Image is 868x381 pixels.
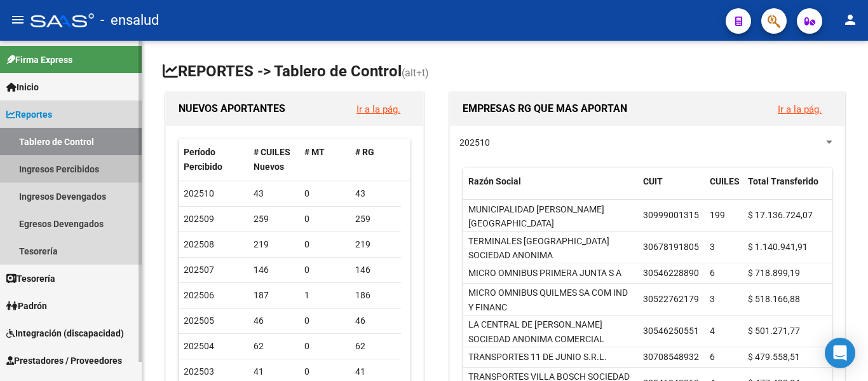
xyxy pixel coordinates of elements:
[6,272,55,286] span: Tesorería
[6,299,47,313] span: Padrón
[710,326,715,336] span: 4
[355,237,396,252] div: 219
[748,176,818,186] span: Total Transferido
[184,265,214,275] span: 202507
[299,139,350,181] datatable-header-cell: # MT
[468,350,607,364] div: TRANSPORTES 11 DE JUNIO S.R.L.
[6,354,122,368] span: Prestadores / Proveedores
[248,139,299,181] datatable-header-cell: # CUILES Nuevos
[355,263,396,277] div: 146
[710,210,725,220] span: 199
[468,317,633,347] div: LA CENTRAL DE [PERSON_NAME] SOCIEDAD ANONIMA COMERCIAL
[710,294,715,304] span: 3
[643,266,699,281] div: 30546228890
[468,176,521,186] span: Razón Social
[6,107,52,121] span: Reportes
[355,339,396,354] div: 62
[643,240,699,254] div: 30678191805
[254,314,294,328] div: 46
[459,137,490,148] span: 202510
[355,212,396,226] div: 259
[254,186,294,201] div: 43
[778,104,822,115] a: Ir a la pág.
[463,102,627,114] span: EMPRESAS RG QUE MAS APORTAN
[304,263,345,277] div: 0
[304,288,345,303] div: 1
[710,242,715,252] span: 3
[184,214,214,224] span: 202509
[463,168,638,210] datatable-header-cell: Razón Social
[254,263,294,277] div: 146
[184,239,214,249] span: 202508
[346,97,410,121] button: Ir a la pág.
[10,12,25,27] mat-icon: menu
[643,292,699,307] div: 30522762179
[705,168,743,210] datatable-header-cell: CUILES
[184,341,214,351] span: 202504
[468,202,633,232] div: MUNICIPALIDAD [PERSON_NAME][GEOGRAPHIC_DATA]
[643,324,699,338] div: 30546250551
[304,237,345,252] div: 0
[254,212,294,226] div: 259
[184,147,222,172] span: Período Percibido
[254,339,294,354] div: 62
[100,6,159,34] span: - ensalud
[402,67,429,79] span: (alt+t)
[184,188,214,198] span: 202510
[743,168,832,210] datatable-header-cell: Total Transferido
[179,139,248,181] datatable-header-cell: Período Percibido
[355,288,396,303] div: 186
[748,210,813,220] span: $ 17.136.724,07
[184,290,214,300] span: 202506
[6,80,39,94] span: Inicio
[643,208,699,223] div: 30999001315
[350,139,401,181] datatable-header-cell: # RG
[355,364,396,379] div: 41
[710,268,715,278] span: 6
[638,168,705,210] datatable-header-cell: CUIT
[355,147,374,157] span: # RG
[355,186,396,201] div: 43
[304,364,345,379] div: 0
[184,315,214,326] span: 202505
[643,176,663,186] span: CUIT
[356,104,400,115] a: Ir a la pág.
[748,242,808,252] span: $ 1.140.941,91
[468,266,621,281] div: MICRO OMNIBUS PRIMERA JUNTA S A
[304,339,345,354] div: 0
[304,212,345,226] div: 0
[643,350,699,364] div: 30708548932
[304,147,325,157] span: # MT
[163,61,848,83] h1: REPORTES -> Tablero de Control
[254,288,294,303] div: 187
[254,237,294,252] div: 219
[184,366,214,377] span: 202503
[768,97,832,121] button: Ir a la pág.
[710,176,740,186] span: CUILES
[748,352,800,362] span: $ 479.558,51
[748,326,800,336] span: $ 501.271,77
[254,147,290,172] span: # CUILES Nuevos
[6,326,124,340] span: Integración (discapacidad)
[304,186,345,201] div: 0
[254,364,294,379] div: 41
[468,234,633,263] div: TERMINALES [GEOGRAPHIC_DATA] SOCIEDAD ANONIMA
[304,314,345,328] div: 0
[355,314,396,328] div: 46
[843,12,858,27] mat-icon: person
[468,286,633,315] div: MICRO OMNIBUS QUILMES SA COM IND Y FINANC
[748,268,800,278] span: $ 718.899,19
[748,294,800,304] span: $ 518.166,88
[179,102,285,114] span: NUEVOS APORTANTES
[825,338,855,368] div: Open Intercom Messenger
[6,53,72,67] span: Firma Express
[710,352,715,362] span: 6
